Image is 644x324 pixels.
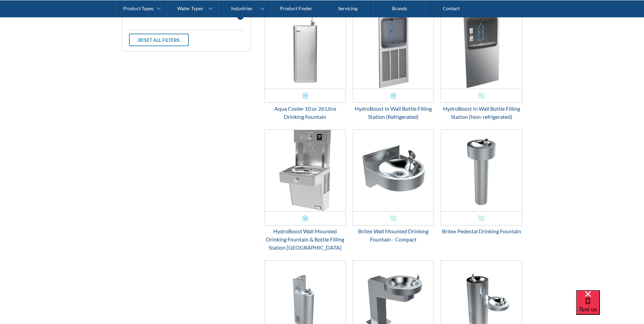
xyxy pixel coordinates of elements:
div: Britex Wall Mounted Drinking Fountain - Compact [353,227,434,244]
div: Aqua Cooler 10 or 26 Litre Drinking Fountain [264,105,346,121]
div: Product Types [123,5,153,11]
div: HydroBoost Wall Mounted Drinking Fountain & Bottle Filling Station [GEOGRAPHIC_DATA] [264,227,346,252]
iframe: podium webchat widget bubble [576,290,644,324]
a: Britex Wall Mounted Drinking Fountain - Compact Britex Wall Mounted Drinking Fountain - Compact [353,129,434,244]
div: Industries [231,5,252,11]
a: Reset all filters [129,34,189,46]
img: Aqua Cooler 10 or 26 Litre Drinking Fountain [265,7,346,89]
div: HydroBoost In Wall Bottle Filling Station (Refrigerated) [353,105,434,121]
img: HydroBoost In Wall Bottle Filling Station (Refrigerated) [353,7,434,89]
a: HydroBoost In Wall Bottle Filling Station (Refrigerated)HydroBoost In Wall Bottle Filling Station... [353,7,434,121]
a: Aqua Cooler 10 or 26 Litre Drinking FountainAqua Cooler 10 or 26 Litre Drinking Fountain [264,7,346,121]
div: HydroBoost In Wall Bottle Filling Station (Non-refrigerated) [441,105,522,121]
img: Britex Wall Mounted Drinking Fountain - Compact [353,130,434,211]
a: HydroBoost Wall Mounted Drinking Fountain & Bottle Filling Station Vandal ResistantHydroBoost Wal... [264,129,346,252]
img: Britex Pedestal Drinking Fountain [441,130,522,211]
div: Britex Pedestal Drinking Fountain [441,227,522,235]
a: HydroBoost In Wall Bottle Filling Station (Non-refrigerated)HydroBoost In Wall Bottle Filling Sta... [441,7,522,121]
img: HydroBoost Wall Mounted Drinking Fountain & Bottle Filling Station Vandal Resistant [265,130,346,211]
a: Britex Pedestal Drinking FountainBritex Pedestal Drinking Fountain [441,129,522,235]
img: HydroBoost In Wall Bottle Filling Station (Non-refrigerated) [441,7,522,89]
div: Water Types [177,5,203,11]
